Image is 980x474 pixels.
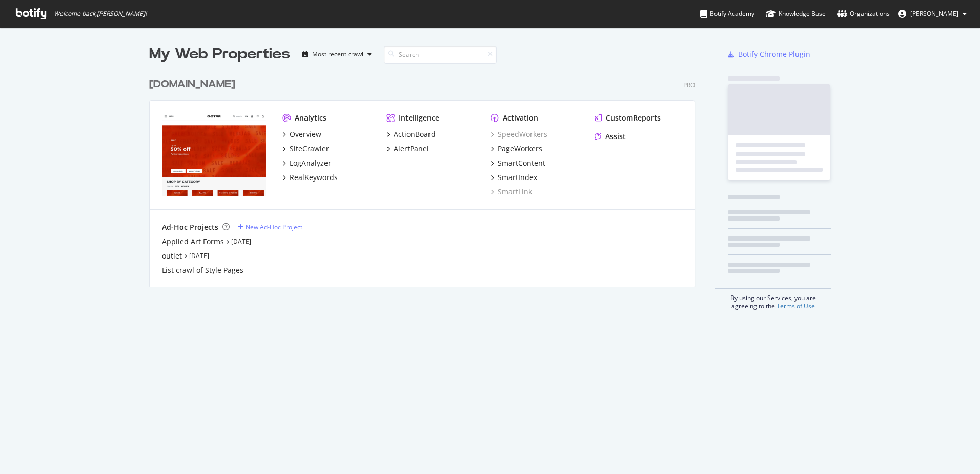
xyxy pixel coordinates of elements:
[777,302,815,310] a: Terms of Use
[384,46,497,64] input: Search
[189,251,209,260] a: [DATE]
[595,113,661,123] a: CustomReports
[498,158,545,168] div: SmartContent
[149,77,239,92] a: [DOMAIN_NAME]
[683,81,695,89] div: Pro
[386,129,436,140] a: ActionBoard
[394,144,429,154] div: AlertPanel
[491,144,542,154] a: PageWorkers
[162,236,224,247] a: Applied Art Forms
[282,172,338,183] a: RealKeywords
[149,77,235,92] div: [DOMAIN_NAME]
[162,251,182,261] a: outlet
[290,129,321,140] div: Overview
[282,129,321,140] a: Overview
[162,113,266,196] img: www.g-star.com
[491,129,547,140] a: SpeedWorkers
[890,6,975,22] button: [PERSON_NAME]
[491,158,545,168] a: SmartContent
[312,51,363,57] div: Most recent crawl
[290,158,331,168] div: LogAnalyzer
[738,49,810,60] div: Botify Chrome Plugin
[149,65,703,287] div: grid
[910,9,958,18] span: Alexa Kiradzhibashyan
[298,46,376,63] button: Most recent crawl
[290,172,338,183] div: RealKeywords
[295,113,326,123] div: Analytics
[149,44,290,65] div: My Web Properties
[606,113,661,123] div: CustomReports
[231,237,251,246] a: [DATE]
[162,265,243,275] a: List crawl of Style Pages
[246,223,302,231] div: New Ad-Hoc Project
[766,9,826,19] div: Knowledge Base
[290,144,329,154] div: SiteCrawler
[386,144,429,154] a: AlertPanel
[491,172,537,183] a: SmartIndex
[498,144,542,154] div: PageWorkers
[728,49,810,60] a: Botify Chrome Plugin
[491,187,532,197] a: SmartLink
[54,10,147,18] span: Welcome back, [PERSON_NAME] !
[162,222,218,232] div: Ad-Hoc Projects
[715,288,831,310] div: By using our Services, you are agreeing to the
[837,9,890,19] div: Organizations
[399,113,439,123] div: Intelligence
[238,223,302,231] a: New Ad-Hoc Project
[282,144,329,154] a: SiteCrawler
[595,131,626,142] a: Assist
[700,9,754,19] div: Botify Academy
[394,129,436,140] div: ActionBoard
[605,131,626,142] div: Assist
[498,172,537,183] div: SmartIndex
[503,113,538,123] div: Activation
[282,158,331,168] a: LogAnalyzer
